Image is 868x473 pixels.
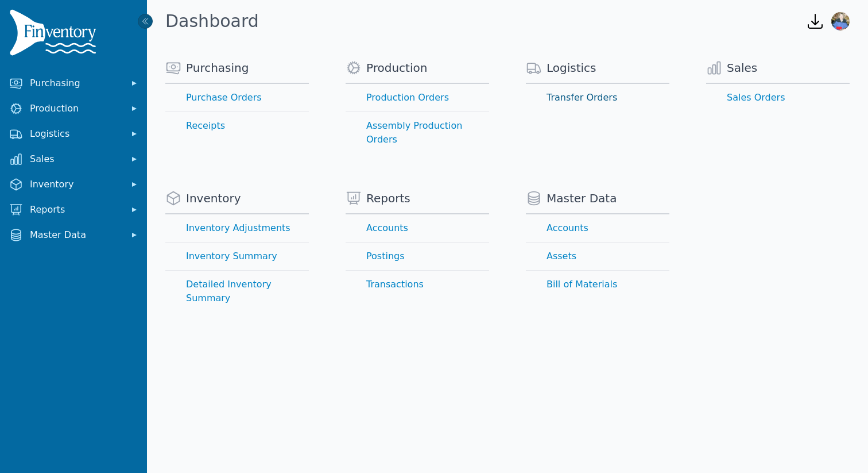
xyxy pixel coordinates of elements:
button: Sales [5,148,142,171]
span: Purchasing [30,76,122,90]
a: Purchase Orders [165,84,309,111]
a: Production Orders [346,84,489,111]
span: Purchasing [186,60,249,76]
a: Inventory Adjustments [165,214,309,242]
span: Reports [366,190,410,206]
img: Jennifer Keith [831,12,850,30]
a: Assets [526,243,669,270]
a: Accounts [526,214,669,242]
a: Assembly Production Orders [346,112,489,153]
a: Bill of Materials [526,271,669,298]
h1: Dashboard [165,11,259,32]
span: Reports [30,203,122,217]
a: Accounts [346,214,489,242]
a: Sales Orders [706,84,850,111]
span: Production [366,60,427,76]
span: Inventory [186,190,241,206]
span: Sales [30,152,122,166]
a: Transactions [346,271,489,298]
span: Inventory [30,178,122,191]
a: Detailed Inventory Summary [165,271,309,312]
a: Postings [346,243,489,270]
button: Purchasing [5,72,142,95]
button: Master Data [5,224,142,247]
a: Inventory Summary [165,243,309,270]
span: Logistics [30,127,122,141]
span: Sales [727,60,757,76]
button: Inventory [5,173,142,196]
span: Master Data [30,228,122,242]
span: Logistics [547,60,596,76]
img: Finventory [9,9,101,60]
span: Master Data [547,190,617,206]
button: Logistics [5,122,142,145]
button: Reports [5,198,142,221]
a: Receipts [165,112,309,140]
span: Production [30,102,122,116]
a: Transfer Orders [526,84,669,111]
button: Production [5,97,142,120]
